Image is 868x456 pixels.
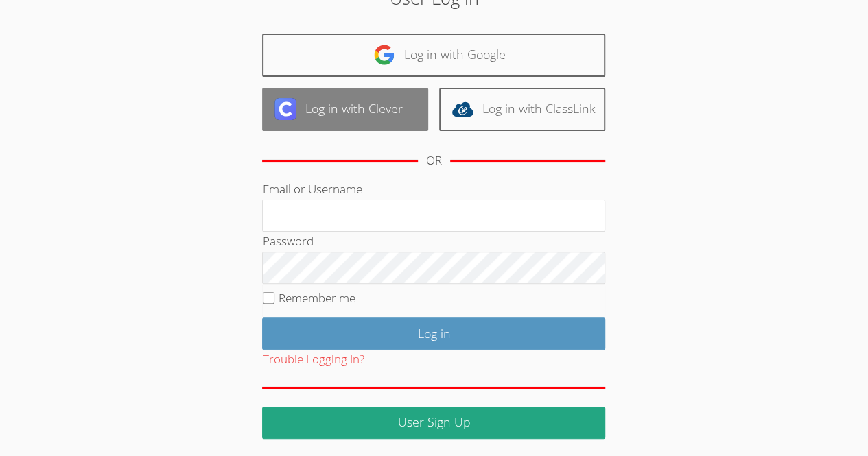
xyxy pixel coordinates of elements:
a: User Sign Up [262,407,605,439]
div: OR [426,151,442,171]
a: Log in with Google [262,34,605,77]
img: google-logo-50288ca7cdecda66e5e0955fdab243c47b7ad437acaf1139b6f446037453330a.svg [373,44,395,66]
label: Email or Username [262,181,362,197]
a: Log in with ClassLink [439,88,605,131]
input: Log in [262,317,605,350]
img: clever-logo-6eab21bc6e7a338710f1a6ff85c0baf02591cd810cc4098c63d3a4b26e2feb20.svg [274,98,296,120]
label: Remember me [279,290,355,306]
img: classlink-logo-d6bb404cc1216ec64c9a2012d9dc4662098be43eaf13dc465df04b49fa7ab582.svg [451,98,473,120]
a: Log in with Clever [262,88,428,131]
button: Trouble Logging In? [262,350,364,370]
label: Password [262,233,313,249]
